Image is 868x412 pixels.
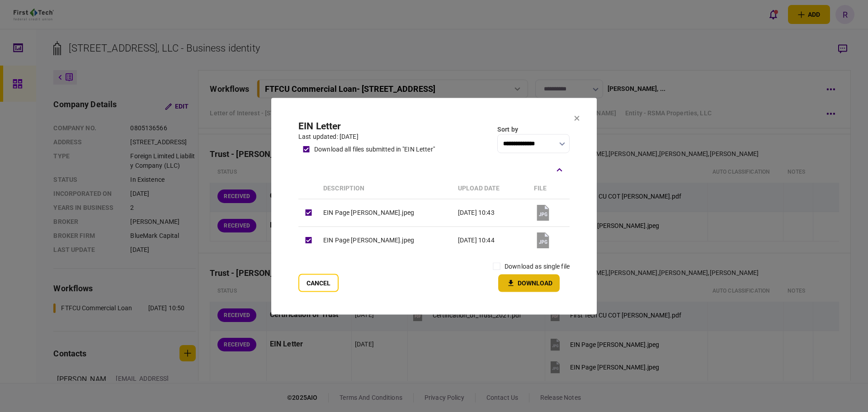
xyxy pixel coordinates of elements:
[298,120,435,132] h2: EIN Letter
[319,178,453,199] th: Description
[319,199,453,227] td: EIN Page [PERSON_NAME].jpeg
[298,274,339,292] button: Cancel
[498,274,560,292] button: Download
[319,227,453,254] td: EIN Page [PERSON_NAME].jpeg
[314,144,435,154] div: download all files submitted in "EIN Letter"
[453,178,529,199] th: upload date
[505,261,570,271] label: download as single file
[298,132,435,141] div: last updated: [DATE]
[453,199,529,227] td: [DATE] 10:43
[453,227,529,254] td: [DATE] 10:44
[497,124,570,134] div: Sort by
[529,178,570,199] th: file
